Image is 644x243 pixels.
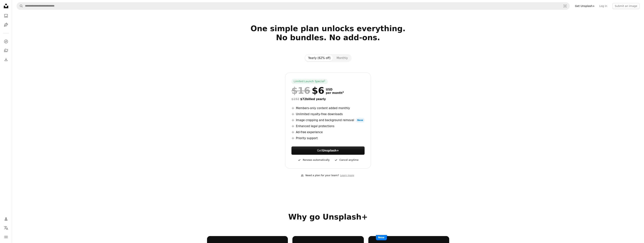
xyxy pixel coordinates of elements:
[297,158,330,162] div: Renews automatically
[326,88,344,91] span: USD
[291,79,328,84] div: Limited Launch Special
[291,136,365,140] li: Priority support
[376,235,387,240] span: New
[561,2,570,10] button: Visual search
[291,97,299,101] span: $192
[342,91,344,93] sup: 2
[291,124,365,128] li: Enhanced legal protections
[323,80,326,83] a: 1
[305,55,334,61] button: Yearly (62% off)
[597,3,609,9] a: Log in
[291,97,365,101] div: $72 billed yearly
[207,24,449,51] h2: One simple plan unlocks everything. No bundles. No add-ons.
[2,38,10,45] a: Explore
[2,12,10,20] a: Photos
[612,3,639,9] button: Submit an image
[291,86,324,95] div: $6
[17,2,23,10] button: Search Unsplash
[291,112,365,116] li: Unlimited royalty-free downloads
[291,146,365,155] button: GetUnsplash+
[334,158,358,162] div: Cancel anytime
[2,233,10,241] button: Menu
[291,130,365,134] li: Ad-free experience
[326,91,344,95] span: per month
[2,2,10,11] a: Home — Unsplash
[322,149,339,152] strong: Unsplash+
[2,21,10,29] a: Illustrations
[301,174,339,177] div: Need a plan for your team?
[291,118,365,122] li: Image cropping and background removal
[334,55,351,61] button: Monthly
[2,215,10,223] a: Log in / Sign up
[291,86,310,95] span: $16
[324,79,325,82] sup: 1
[356,118,365,122] span: New
[2,224,10,232] button: Language
[291,106,365,110] li: Members-only content added monthly
[2,56,10,63] a: Download History
[342,91,345,95] a: 2
[339,172,355,179] a: Learn more
[2,47,10,54] a: Collections
[573,3,597,9] a: Get Unsplash+
[17,2,570,10] form: Find visuals sitewide
[207,212,449,221] h2: Why go Unsplash+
